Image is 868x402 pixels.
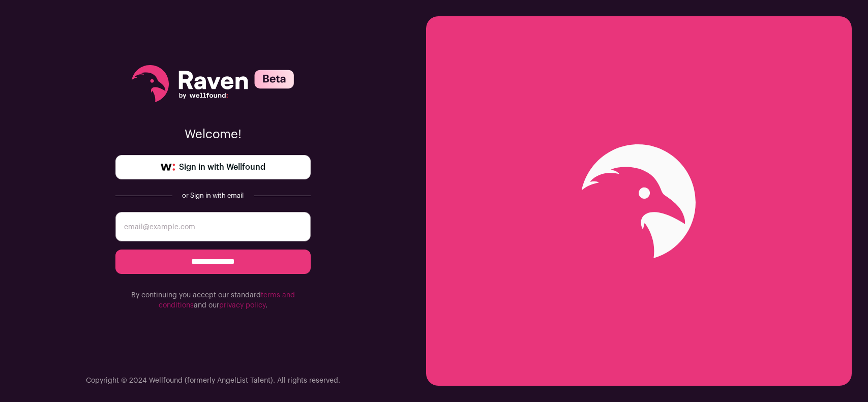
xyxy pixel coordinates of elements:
[181,192,246,200] div: or Sign in with email
[115,155,311,179] a: Sign in with Wellfound
[179,161,265,173] span: Sign in with Wellfound
[161,164,175,171] img: wellfound-symbol-flush-black-fb3c872781a75f747ccb3a119075da62bfe97bd399995f84a933054e44a575c4.png
[115,212,311,241] input: email@example.com
[115,290,311,311] p: By continuing you accept our standard and our .
[219,302,265,309] a: privacy policy
[86,376,340,386] p: Copyright © 2024 Wellfound (formerly AngelList Talent). All rights reserved.
[115,127,311,143] p: Welcome!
